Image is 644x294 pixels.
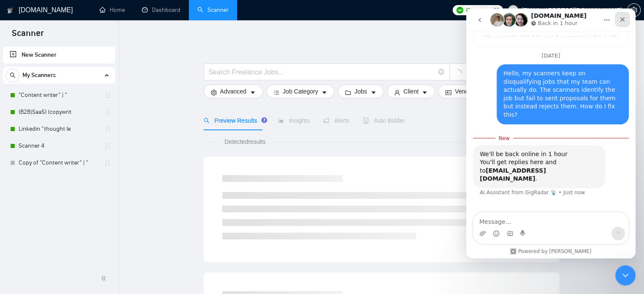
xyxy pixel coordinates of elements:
span: holder [104,92,111,99]
a: searchScanner [197,6,229,14]
iframe: Intercom live chat [615,265,636,286]
span: 29 [493,5,500,15]
a: Scanner 4 [19,137,99,154]
span: Client [404,87,419,96]
span: Insights [278,117,310,124]
a: "Content writer" | " [19,87,99,104]
iframe: Intercom live chat [466,8,636,258]
span: double-left [101,274,109,283]
span: Advanced [220,87,246,96]
img: logo [7,4,13,17]
span: caret-down [250,89,256,96]
span: Detected results [218,137,271,146]
span: holder [104,109,111,115]
span: caret-down [370,89,376,96]
span: bars [274,89,279,96]
a: (B2B|SaaS) (copywrit [19,104,99,121]
span: Vendor [455,87,473,96]
button: search [6,69,19,82]
span: user [394,89,400,96]
span: holder [104,143,111,149]
span: setting [627,7,640,14]
span: Jobs [354,87,367,96]
span: holder [104,126,111,132]
span: holder [104,159,111,166]
span: info-circle [439,69,444,75]
li: My Scanners [3,67,115,171]
span: robot [363,118,369,124]
span: idcard [445,89,451,96]
li: New Scanner [3,47,115,63]
span: Scanner [5,27,50,45]
span: Job Category [283,87,318,96]
span: setting [211,89,217,96]
input: Search Freelance Jobs... [209,67,435,77]
span: search [6,72,19,78]
span: Auto Bidder [363,117,405,124]
button: settingAdvancedcaret-down [204,85,263,98]
a: Copy of "Content writer" | " [19,154,99,171]
a: dashboardDashboard [142,6,180,14]
span: Connects: [466,5,491,15]
span: caret-down [422,89,428,96]
span: Preview Results [204,117,265,124]
span: area-chart [278,118,284,124]
button: barsJob Categorycaret-down [266,85,334,98]
span: My Scanners [22,67,56,84]
div: Tooltip anchor [260,116,268,124]
span: caret-down [321,89,327,96]
button: folderJobscaret-down [338,85,384,98]
a: homeHome [100,6,125,14]
span: loading [454,69,462,77]
img: upwork-logo.png [456,7,463,14]
span: notification [323,118,329,124]
a: setting [627,7,641,14]
span: search [204,118,210,124]
a: Linkedin "thought le [19,121,99,137]
button: idcardVendorcaret-down [438,85,490,98]
button: userClientcaret-down [387,85,435,98]
span: Alerts [323,117,349,124]
button: setting [627,3,641,17]
span: user [510,7,516,13]
a: New Scanner [10,47,108,63]
span: folder [345,89,351,96]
